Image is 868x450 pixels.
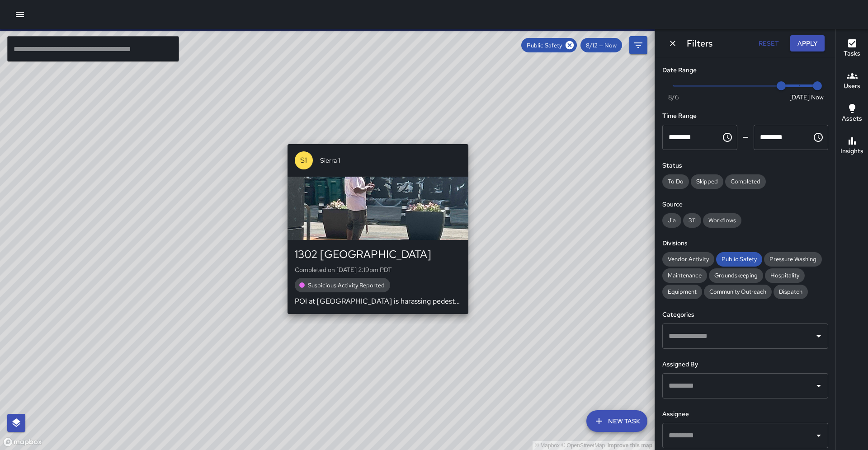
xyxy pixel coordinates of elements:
[844,49,860,59] h6: Tasks
[691,174,723,189] div: Skipped
[288,144,468,314] button: S1Sierra 11302 [GEOGRAPHIC_DATA]Completed on [DATE] 2:19pm PDTSuspicious Activity ReportedPOI at ...
[662,174,689,189] div: To Do
[725,174,766,189] div: Completed
[662,252,714,267] div: Vendor Activity
[764,252,822,267] div: Pressure Washing
[629,36,647,54] button: Filters
[754,35,783,52] button: Reset
[842,114,862,124] h6: Assets
[586,410,647,432] button: New Task
[812,330,825,342] button: Open
[844,81,860,91] h6: Users
[295,247,461,262] div: 1302 [GEOGRAPHIC_DATA]
[295,296,461,307] p: POI at [GEOGRAPHIC_DATA] is harassing pedestrians again. Code 4.
[836,33,868,65] button: Tasks
[662,360,828,370] h6: Assigned By
[662,272,707,279] span: Maintenance
[662,111,828,121] h6: Time Range
[709,268,763,283] div: Groundskeeping
[812,380,825,392] button: Open
[521,42,567,49] span: Public Safety
[725,178,766,185] span: Completed
[580,42,622,49] span: 8/12 — Now
[765,272,805,279] span: Hospitality
[662,255,714,263] span: Vendor Activity
[683,216,701,224] span: 311
[716,255,762,263] span: Public Safety
[789,93,810,102] span: [DATE]
[703,213,741,228] div: Workflows
[683,213,701,228] div: 311
[662,288,702,295] span: Equipment
[662,213,681,228] div: Jia
[704,285,772,299] div: Community Outreach
[662,268,707,283] div: Maintenance
[668,93,679,102] span: 8/6
[718,128,736,146] button: Choose time, selected time is 12:00 AM
[666,37,679,50] button: Dismiss
[662,216,681,224] span: Jia
[840,146,863,156] h6: Insights
[300,155,307,166] p: S1
[691,178,723,185] span: Skipped
[662,200,828,210] h6: Source
[662,178,689,185] span: To Do
[295,265,461,274] p: Completed on [DATE] 2:19pm PDT
[320,156,461,165] span: Sierra 1
[521,38,577,52] div: Public Safety
[703,216,741,224] span: Workflows
[716,252,762,267] div: Public Safety
[764,255,822,263] span: Pressure Washing
[662,161,828,171] h6: Status
[774,285,808,299] div: Dispatch
[687,36,712,51] h6: Filters
[765,268,805,283] div: Hospitality
[836,130,868,163] button: Insights
[812,429,825,442] button: Open
[662,310,828,320] h6: Categories
[809,128,827,146] button: Choose time, selected time is 11:59 PM
[302,281,390,289] span: Suspicious Activity Reported
[662,285,702,299] div: Equipment
[704,288,772,295] span: Community Outreach
[662,409,828,419] h6: Assignee
[836,98,868,130] button: Assets
[790,35,825,52] button: Apply
[836,65,868,98] button: Users
[709,272,763,279] span: Groundskeeping
[811,93,824,102] span: Now
[774,288,808,295] span: Dispatch
[662,66,828,75] h6: Date Range
[662,239,828,248] h6: Divisions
